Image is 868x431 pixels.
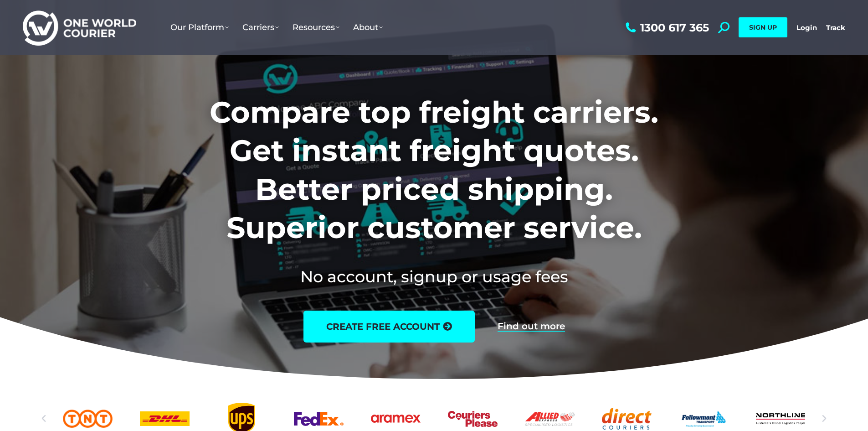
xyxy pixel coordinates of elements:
a: Find out more [498,322,565,332]
a: Resources [286,13,346,42]
a: Track [826,23,845,32]
a: Our Platform [164,13,236,42]
span: SIGN UP [749,23,777,31]
a: Carriers [236,13,286,42]
span: Carriers [242,22,279,32]
img: One World Courier [23,9,136,46]
span: Resources [293,22,339,32]
a: SIGN UP [739,17,787,37]
h2: No account, signup or usage fees [149,265,719,288]
span: Our Platform [170,22,229,32]
a: 1300 617 365 [623,22,709,33]
a: create free account [303,311,475,343]
h1: Compare top freight carriers. Get instant freight quotes. Better priced shipping. Superior custom... [149,93,719,247]
span: About [353,22,383,32]
a: Login [796,23,817,32]
a: About [346,13,390,42]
